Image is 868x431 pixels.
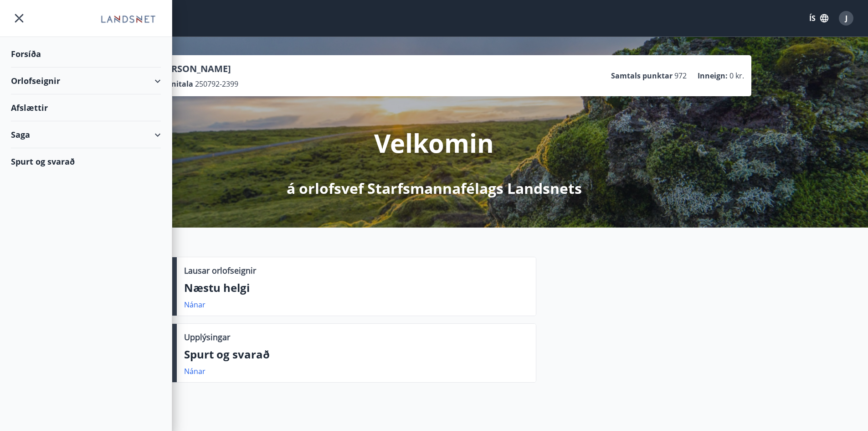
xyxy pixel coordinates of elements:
p: [PERSON_NAME] [157,62,238,75]
a: Nánar [184,366,205,376]
div: Saga [11,121,161,148]
p: á orlofsvef Starfsmannafélags Landsnets [287,178,582,198]
span: J [845,13,847,23]
p: Næstu helgi [184,280,529,296]
span: 250792-2399 [195,79,238,89]
p: Lausar orlofseignir [184,265,256,276]
button: menu [11,10,27,26]
p: Inneign : [698,71,728,81]
p: Upplýsingar [184,331,230,343]
button: ÍS [804,10,833,26]
div: Forsíða [11,41,161,68]
div: Afslættir [11,94,161,121]
div: Orlofseignir [11,68,161,94]
p: Velkomin [374,125,494,160]
p: Kennitala [157,79,193,89]
p: Spurt og svarað [184,347,529,362]
button: J [835,7,857,29]
span: 0 kr. [729,71,744,81]
img: union_logo [96,10,161,28]
span: 972 [674,71,687,81]
p: Samtals punktar [611,71,673,81]
a: Nánar [184,300,205,310]
div: Spurt og svarað [11,148,161,175]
